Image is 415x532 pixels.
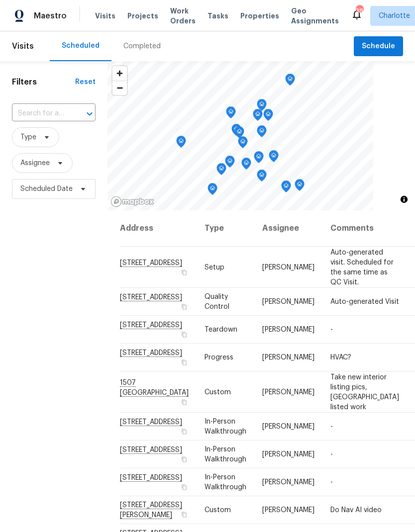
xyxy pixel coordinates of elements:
div: Map marker [226,106,236,122]
button: Copy Address [180,358,189,367]
th: Address [119,210,197,247]
span: [PERSON_NAME] [262,388,314,395]
span: In-Person Walkthrough [205,418,246,435]
span: [PERSON_NAME] [262,326,314,333]
span: Custom [205,388,231,395]
button: Copy Address [180,483,189,492]
div: Scheduled [62,41,100,51]
span: Maestro [34,11,67,21]
span: Auto-generated visit. Scheduled for the same time as QC Visit. [330,249,394,285]
div: Reset [75,77,96,87]
span: Work Orders [170,6,196,26]
th: Type [197,210,254,247]
button: Copy Address [180,427,189,436]
button: Copy Address [180,510,189,519]
button: Schedule [354,36,403,57]
span: Toggle attribution [401,194,407,205]
span: Tasks [207,12,228,19]
button: Copy Address [180,397,189,406]
button: Copy Address [180,267,189,276]
span: Quality Control [205,293,229,310]
span: Projects [127,11,158,21]
div: Map marker [257,170,267,185]
button: Copy Address [180,330,189,339]
span: Progress [205,354,233,361]
div: Map marker [269,150,279,166]
button: Copy Address [180,302,189,311]
span: HVAC? [330,354,351,361]
div: Map marker [238,136,248,152]
span: Custom [205,507,231,514]
span: [PERSON_NAME] [262,479,314,486]
div: Map marker [207,183,217,198]
div: Map marker [241,158,251,173]
div: 38 [356,6,363,16]
th: Comments [322,210,407,247]
span: Type [20,132,36,142]
span: Charlotte [379,11,410,21]
button: Copy Address [180,455,189,464]
div: Map marker [216,163,226,178]
div: Map marker [285,74,295,89]
div: Map marker [231,124,241,139]
div: Completed [123,41,161,51]
input: Search for an address... [12,106,68,121]
div: Map marker [281,180,291,196]
span: Teardown [205,326,237,333]
span: In-Person Walkthrough [205,446,246,463]
span: - [330,423,333,430]
span: Schedule [362,40,395,53]
span: [PERSON_NAME] [262,507,314,514]
button: Toggle attribution [398,193,410,205]
a: Mapbox homepage [110,196,154,207]
span: Do Nav AI video [330,507,382,514]
span: [PERSON_NAME] [262,264,314,270]
span: Properties [240,11,279,21]
div: Map marker [257,125,267,141]
span: - [330,326,333,333]
span: Setup [205,264,224,270]
span: Auto-generated Visit [330,298,399,305]
span: Visits [95,11,115,21]
button: Zoom in [112,66,127,81]
div: Map marker [257,99,267,114]
div: Map marker [176,136,186,151]
button: Zoom out [112,81,127,95]
div: Map marker [234,126,244,142]
span: Scheduled Date [20,184,73,194]
canvas: Map [107,61,373,210]
span: Assignee [20,158,50,168]
h1: Filters [12,77,75,87]
span: [PERSON_NAME] [262,451,314,458]
div: Map marker [254,151,264,167]
div: Map marker [253,109,263,124]
div: Map marker [295,179,305,194]
span: [PERSON_NAME] [262,298,314,305]
th: Assignee [254,210,322,247]
span: Take new interior listing pics, [GEOGRAPHIC_DATA] listed work [330,373,399,410]
span: Zoom out [112,81,127,95]
span: - [330,479,333,486]
span: [PERSON_NAME] [262,354,314,361]
span: Visits [12,35,34,57]
span: In-Person Walkthrough [205,474,246,491]
button: Open [83,107,97,121]
span: [PERSON_NAME] [262,423,314,430]
span: Geo Assignments [291,6,339,26]
div: Map marker [263,109,273,124]
span: - [330,451,333,458]
div: Map marker [225,156,235,171]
